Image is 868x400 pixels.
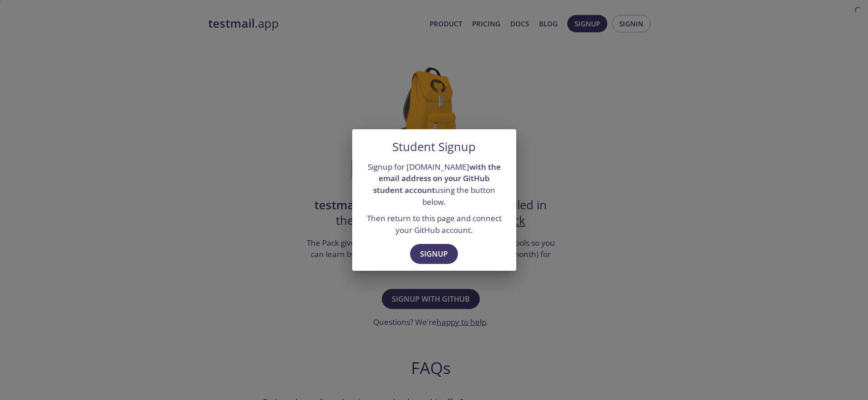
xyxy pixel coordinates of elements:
span: Signup [420,248,448,260]
p: Then return to this page and connect your GitHub account. [363,213,505,236]
strong: with the email address on your GitHub student account [373,162,501,195]
p: Signup for [DOMAIN_NAME] using the button below. [363,161,505,208]
button: Signup [410,244,458,264]
h5: Student Signup [392,140,476,154]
